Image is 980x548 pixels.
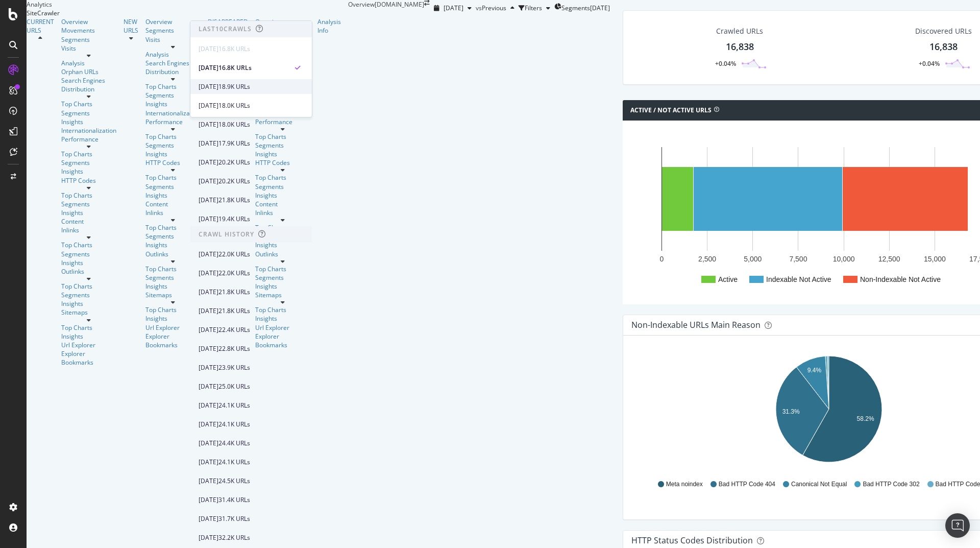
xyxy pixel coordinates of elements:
div: Analysis [145,50,201,59]
div: [DATE] [199,288,218,297]
text: 2,500 [698,255,716,263]
text: 9.4% [807,367,822,374]
div: Insights [61,332,116,341]
div: +0.04% [715,59,736,68]
a: Segments [61,109,116,117]
a: Top Charts [61,150,116,158]
a: Sitemaps [61,308,116,317]
a: Insights [61,117,116,126]
div: HTTP Status Codes Distribution [631,535,753,545]
div: 22.8K URLs [218,344,250,353]
div: 23.9K URLs [218,363,250,372]
a: Top Charts [145,132,201,141]
a: HTTP Codes [145,158,201,167]
a: Explorer Bookmarks [61,349,116,367]
a: Inlinks [145,208,201,217]
div: 24.4K URLs [218,439,250,448]
div: [DATE] [199,401,218,410]
div: Top Charts [61,282,116,291]
div: HTTP Codes [61,176,116,185]
a: Top Charts [61,323,116,332]
a: Insights [61,167,116,176]
div: [DATE] [199,139,218,148]
div: [DATE] [199,177,218,186]
div: 18.0K URLs [218,120,250,129]
div: 31.7K URLs [218,514,250,523]
text: 5,000 [744,255,762,263]
div: Filters [525,4,542,12]
a: Distribution [145,67,201,76]
div: +0.04% [919,59,940,68]
div: Insights [145,241,201,249]
div: 24.1K URLs [218,420,250,429]
div: 21.8K URLs [218,196,250,205]
div: Top Charts [145,173,201,182]
div: Top Charts [61,191,116,200]
a: Segments [145,182,201,191]
a: Top Charts [145,305,201,314]
div: Segments [61,35,116,44]
a: Content [61,217,116,226]
div: 16,838 [929,40,958,54]
div: 25.0K URLs [218,382,250,391]
div: 17.9K URLs [218,139,250,148]
a: Visits [61,44,116,53]
a: Overview [145,17,201,26]
div: [DATE] [199,101,218,110]
a: Visits [145,35,201,44]
div: Insights [61,258,116,267]
a: Insights [145,191,201,200]
a: Segments [145,91,201,100]
a: Segments [61,158,116,167]
a: Top Charts [145,223,201,232]
span: Previous [482,4,506,12]
div: 24.1K URLs [218,401,250,410]
a: Outlinks [61,267,116,276]
a: Insights [145,282,201,291]
div: Crawl History [199,230,254,239]
a: Top Charts [61,100,116,108]
a: Internationalization [61,126,116,135]
a: DISAPPEARED URLS [208,17,248,35]
div: Insights [145,100,201,108]
a: Segments [145,232,201,241]
a: Movements [61,26,116,35]
a: NEW URLS [124,17,138,35]
a: Insights [145,314,201,323]
span: vs [476,4,482,12]
a: CURRENT URLS [27,17,54,35]
a: Inlinks [61,226,116,234]
text: 12,500 [878,255,900,263]
div: [DATE] [199,439,218,448]
a: Explorer Bookmarks [145,332,201,349]
a: Sitemaps [145,291,201,299]
div: [DATE] [199,250,218,259]
h4: Active / Not Active URLs [630,105,712,115]
a: Segments [61,200,116,208]
span: Bad HTTP Code 404 [719,480,775,489]
a: Segments [145,141,201,150]
div: [DATE] [199,458,218,467]
div: [DATE] [199,495,218,505]
div: Top Charts [145,265,201,273]
div: [DATE] [199,269,218,278]
div: [DATE] [199,82,218,91]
